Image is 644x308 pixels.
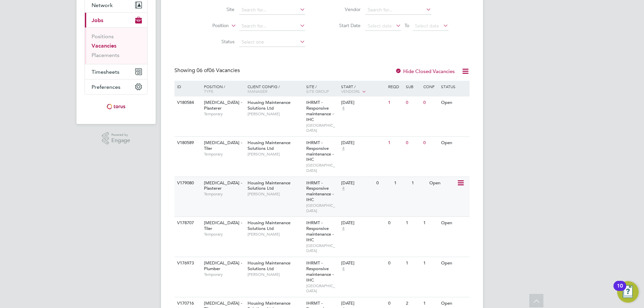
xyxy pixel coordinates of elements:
[196,39,234,45] label: Status
[341,186,345,191] span: 4
[365,5,431,15] input: Search for...
[386,137,404,149] div: 1
[175,257,199,269] div: V176973
[415,23,439,29] span: Select date
[341,146,345,151] span: 4
[422,257,439,269] div: 1
[92,69,119,75] span: Timesheets
[306,220,334,243] span: IHRMT - Responsive maintenance - IHC
[239,38,305,47] input: Select one
[246,81,305,97] div: Client Config /
[111,132,130,138] span: Powered by
[341,260,385,266] div: [DATE]
[404,81,422,92] div: Sub
[422,97,439,109] div: 0
[248,88,267,94] span: Manager
[306,140,334,163] span: IHRMT - Responsive maintenance - IHC
[386,257,404,269] div: 0
[306,243,338,253] span: [GEOGRAPHIC_DATA]
[248,272,303,277] span: [PERSON_NAME]
[422,137,439,149] div: 0
[239,21,305,31] input: Search for...
[204,272,244,277] span: Temporary
[174,67,241,74] div: Showing
[85,101,148,112] a: Go to home page
[404,137,422,149] div: 0
[341,180,373,186] div: [DATE]
[204,111,244,117] span: Temporary
[92,33,114,40] a: Positions
[375,177,392,189] div: 0
[386,217,404,229] div: 0
[204,100,242,111] span: [MEDICAL_DATA] - Plasterer
[306,203,338,213] span: [GEOGRAPHIC_DATA]
[248,111,303,117] span: [PERSON_NAME]
[341,266,345,272] span: 4
[204,151,244,157] span: Temporary
[617,286,623,295] div: 10
[617,281,639,303] button: Open Resource Center, 10 new notifications
[204,260,242,271] span: [MEDICAL_DATA] - Plumber
[204,191,244,197] span: Temporary
[204,88,213,94] span: Type
[175,137,199,149] div: V180589
[439,257,469,269] div: Open
[404,97,422,109] div: 0
[248,232,303,237] span: [PERSON_NAME]
[306,260,334,283] span: IHRMT - Responsive maintenance - IHC
[248,180,290,191] span: Housing Maintenance Solutions Ltd
[439,97,469,109] div: Open
[196,6,234,12] label: Site
[392,177,410,189] div: 1
[175,177,199,189] div: V179080
[85,13,147,27] button: Jobs
[422,81,439,92] div: Conf
[368,23,392,29] span: Select date
[439,217,469,229] div: Open
[175,81,199,92] div: ID
[92,43,116,49] a: Vacancies
[305,81,340,97] div: Site /
[92,52,119,58] a: Placements
[339,81,386,98] div: Start /
[439,137,469,149] div: Open
[306,100,334,122] span: IHRMT - Responsive maintenance - IHC
[92,2,113,8] span: Network
[204,232,244,237] span: Temporary
[248,260,290,271] span: Housing Maintenance Solutions Ltd
[175,97,199,109] div: V180584
[204,220,242,231] span: [MEDICAL_DATA] - Tiler
[386,97,404,109] div: 1
[85,27,147,64] div: Jobs
[341,301,385,306] div: [DATE]
[197,67,209,74] span: 06 of
[248,100,290,111] span: Housing Maintenance Solutions Ltd
[190,22,229,29] label: Position
[248,220,290,231] span: Housing Maintenance Solutions Ltd
[395,68,455,74] label: Hide Closed Vacancies
[410,177,427,189] div: 1
[306,180,334,203] span: IHRMT - Responsive maintenance - IHC
[92,84,120,90] span: Preferences
[341,106,345,111] span: 4
[404,257,422,269] div: 1
[104,101,128,112] img: torus-logo-retina.png
[111,138,130,143] span: Engage
[248,140,290,151] span: Housing Maintenance Solutions Ltd
[306,88,329,94] span: Site Group
[239,5,305,15] input: Search for...
[306,123,338,133] span: [GEOGRAPHIC_DATA]
[204,140,242,151] span: [MEDICAL_DATA] - Tiler
[341,226,345,232] span: 4
[341,140,385,146] div: [DATE]
[428,177,457,189] div: Open
[92,17,103,23] span: Jobs
[402,21,411,30] span: To
[422,217,439,229] div: 1
[175,217,199,229] div: V178707
[248,151,303,157] span: [PERSON_NAME]
[439,81,469,92] div: Status
[199,81,246,97] div: Position /
[197,67,240,74] span: 06 Vacancies
[322,22,361,28] label: Start Date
